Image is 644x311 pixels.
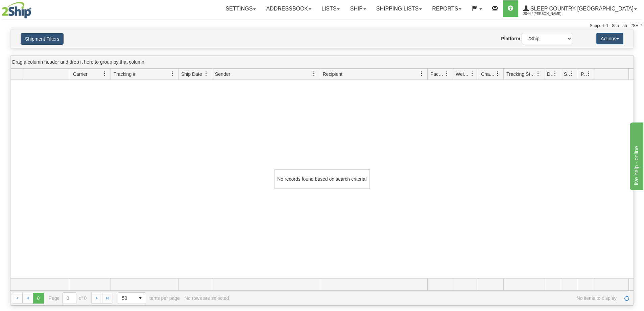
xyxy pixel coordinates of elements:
[441,68,453,80] a: Packages filter column settings
[118,292,180,304] span: items per page
[118,292,146,304] span: Page sizes drop down
[215,71,230,77] span: Sender
[596,33,623,44] button: Actions
[549,68,561,80] a: Delivery Status filter column settings
[275,169,370,189] div: No records found based on search criteria!
[456,71,470,77] span: Weight
[371,0,427,17] a: Shipping lists
[181,71,202,77] span: Ship Date
[73,71,88,77] span: Carrier
[518,0,642,17] a: Sleep Country [GEOGRAPHIC_DATA] 2044 / [PERSON_NAME]
[261,0,316,17] a: Addressbook
[529,6,634,12] span: Sleep Country [GEOGRAPHIC_DATA]
[323,71,342,77] span: Recipient
[2,23,642,29] div: Support: 1 - 855 - 55 - 2SHIP
[220,0,261,17] a: Settings
[581,71,587,77] span: Pickup Status
[33,293,44,304] span: Page 0
[316,0,345,17] a: Lists
[416,68,427,80] a: Recipient filter column settings
[122,295,131,302] span: 50
[185,295,229,301] div: No rows are selected
[467,68,478,80] a: Weight filter column settings
[566,68,578,80] a: Shipment Issues filter column settings
[200,68,212,80] a: Ship Date filter column settings
[628,121,643,190] iframe: chat widget
[345,0,371,17] a: Ship
[308,68,320,80] a: Sender filter column settings
[21,33,64,45] button: Shipment Filters
[481,71,495,77] span: Charge
[564,71,570,77] span: Shipment Issues
[523,10,574,17] span: 2044 / [PERSON_NAME]
[114,71,136,77] span: Tracking #
[99,68,111,80] a: Carrier filter column settings
[167,68,178,80] a: Tracking # filter column settings
[427,0,467,17] a: Reports
[583,68,595,80] a: Pickup Status filter column settings
[135,293,146,304] span: select
[621,293,632,304] a: Refresh
[532,68,544,80] a: Tracking Status filter column settings
[547,71,553,77] span: Delivery Status
[430,71,445,77] span: Packages
[49,292,87,304] span: Page of 0
[5,4,63,12] div: live help - online
[492,68,503,80] a: Charge filter column settings
[501,35,520,42] label: Platform
[506,71,536,77] span: Tracking Status
[2,2,31,19] img: logo2044.jpg
[10,55,634,69] div: grid grouping header
[234,295,617,301] span: No items to display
